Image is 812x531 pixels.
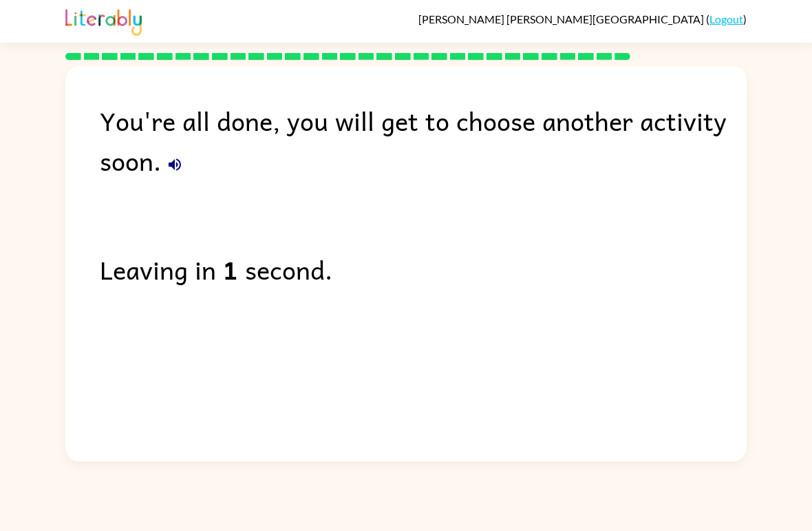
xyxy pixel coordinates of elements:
img: Literably [65,6,142,36]
span: [PERSON_NAME] [PERSON_NAME][GEOGRAPHIC_DATA] [418,12,706,25]
div: Leaving in second. [100,249,747,289]
div: You're all done, you will get to choose another activity soon. [100,101,747,180]
a: Logout [709,12,743,25]
b: 1 [223,249,238,289]
div: ( ) [418,12,747,25]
